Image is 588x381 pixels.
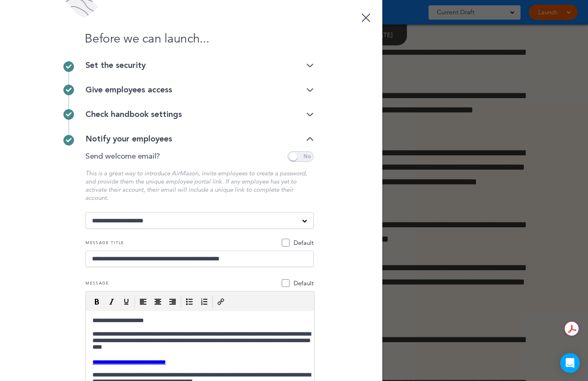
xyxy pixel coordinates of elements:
img: arrow-down@2x.png [306,112,314,117]
p: This is a great way to introduce AirMason, invite employees to create a password, and provide the... [85,169,314,202]
div: Align right [166,296,180,308]
div: Insert/edit link [214,296,228,308]
div: Underline [119,296,133,308]
label: Default [294,280,314,286]
div: Align center [151,296,165,308]
div: Align left [136,296,150,308]
div: Italic [105,296,119,308]
div: Open Intercom Messenger [560,353,580,373]
div: Notify your employees [85,135,314,143]
img: arrow-down@2x.png [306,137,314,142]
span: Message title [85,240,124,246]
div: Bullet list [182,296,196,308]
h1: Before we can launch... [68,33,314,45]
p: Send welcome email? [85,153,160,161]
div: Set the security [85,61,314,69]
span: Message [85,280,109,286]
div: Give employees access [85,86,314,94]
div: Check handbook settings [85,110,314,119]
div: Numbered list [197,296,211,308]
img: arrow-down@2x.png [306,63,314,68]
img: arrow-down@2x.png [306,87,314,93]
label: Default [294,240,314,246]
div: Bold [90,296,104,308]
